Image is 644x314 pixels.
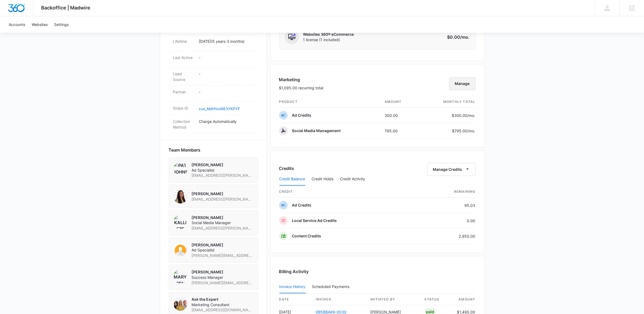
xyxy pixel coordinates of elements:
th: credit [279,186,418,198]
p: - [199,89,254,95]
p: $300.00 [450,113,475,118]
th: status [420,294,453,305]
p: [DATE] ( 5 years 3 months ) [199,38,254,44]
span: [EMAIL_ADDRESS][DOMAIN_NAME] [192,307,253,313]
p: $1,095.00 recurring total [279,85,323,91]
img: kyl Davis [173,242,187,256]
button: Invoice History [279,280,306,293]
p: [PERSON_NAME] [192,191,253,197]
th: product [279,96,381,108]
img: Kalli Pezel [173,215,187,229]
h3: Credits [279,165,294,172]
div: Collection MethodCharge Automatically [169,115,258,133]
img: Mary Brenton [173,269,187,283]
span: Team Members [169,147,201,153]
button: Credit Activity [340,173,365,186]
div: Stripe IDcus_MdHVuI963YKPYF [169,102,258,115]
p: Ad Credits [292,113,312,118]
th: date [279,294,312,305]
dt: Stripe ID [173,105,195,111]
div: Lead Source- [169,68,258,86]
span: Backoffice | Madwire [41,5,91,11]
p: - [199,71,254,77]
div: Scheduled Payments [312,285,352,289]
img: Ask the Expert [173,297,187,311]
td: 0.00 [418,213,475,228]
span: /mo. [468,113,475,118]
span: [EMAIL_ADDRESS][PERSON_NAME][DOMAIN_NAME] [192,225,253,231]
h3: Marketing [279,76,323,83]
span: /mo. [468,129,475,133]
p: [PERSON_NAME] [192,162,253,168]
p: Charge Automatically [199,119,254,124]
button: Credit Balance [279,173,305,186]
p: $0.00 [444,34,470,40]
p: Ask the Expert [192,297,253,302]
dt: Lead Source [173,71,195,82]
span: [PERSON_NAME][EMAIL_ADDRESS][PERSON_NAME][DOMAIN_NAME] [192,280,253,286]
p: [PERSON_NAME] [192,215,253,220]
th: invoice [312,294,366,305]
dt: Collection Method [173,119,195,130]
img: Audriana Talamantes [173,189,187,204]
span: Success Manager [192,275,253,280]
div: Last Active- [169,51,258,68]
p: Ad Credits [292,202,312,208]
span: 1 license (1 included) [303,37,354,42]
td: 300.00 [380,108,420,123]
a: cus_MdHVuI963YKPYF [199,106,240,111]
span: Ad Specialist [192,247,253,253]
p: [PERSON_NAME] [192,242,253,248]
span: Ad Specialist [192,168,253,173]
th: amount [453,294,475,305]
dt: Last Active [173,55,195,60]
dt: Lifetime [173,38,195,44]
span: Social Media Manager [192,220,253,225]
span: [EMAIL_ADDRESS][PERSON_NAME][DOMAIN_NAME] [192,173,253,178]
div: Partner- [169,86,258,102]
p: Social Media Management [292,128,341,133]
p: Local Service Ad Credits [292,218,337,223]
img: Pat Johnson [173,162,187,176]
button: Manage Credits [427,163,475,176]
span: [PERSON_NAME][EMAIL_ADDRESS][DOMAIN_NAME] [192,253,253,258]
a: Websites [28,16,51,33]
dt: Partner [173,89,195,95]
a: Settings [51,16,72,33]
span: Marketing Consultant [192,302,253,308]
p: Websites 360® eCommerce [303,32,354,37]
button: Manage [449,77,475,90]
th: Remaining [418,186,475,198]
td: 795.00 [380,123,420,139]
div: Lifetime[DATE](5 years 3 months) [169,35,258,51]
button: Credit Holds [312,173,334,186]
p: - [199,55,254,60]
p: $795.00 [450,128,475,134]
th: Initiated By [366,294,420,305]
th: amount [380,96,420,108]
span: [EMAIL_ADDRESS][PERSON_NAME][DOMAIN_NAME] [192,197,253,202]
h3: Billing Activity [279,268,475,275]
td: 2,950.00 [418,228,475,244]
span: /mo. [460,34,470,40]
th: monthly total [420,96,475,108]
p: Content Credits [292,233,321,239]
p: [PERSON_NAME] [192,269,253,275]
td: 95.03 [418,198,475,213]
a: Accounts [5,16,28,33]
